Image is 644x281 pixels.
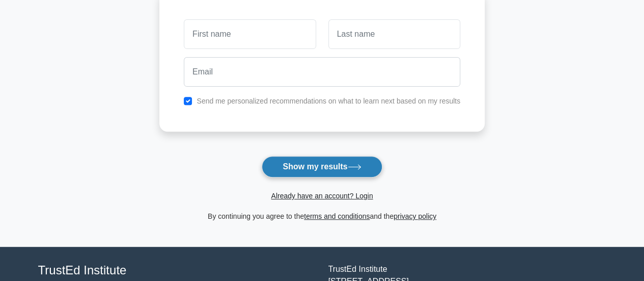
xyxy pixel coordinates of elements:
input: Last name [328,19,460,49]
input: First name [184,19,316,49]
a: terms and conditions [304,212,370,220]
input: Email [184,57,460,87]
a: privacy policy [394,212,436,220]
button: Show my results [262,156,382,177]
h4: TrustEd Institute [38,263,316,278]
label: Send me personalized recommendations on what to learn next based on my results [197,97,460,105]
a: Already have an account? Login [271,192,373,200]
div: By continuing you agree to the and the [153,210,491,222]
